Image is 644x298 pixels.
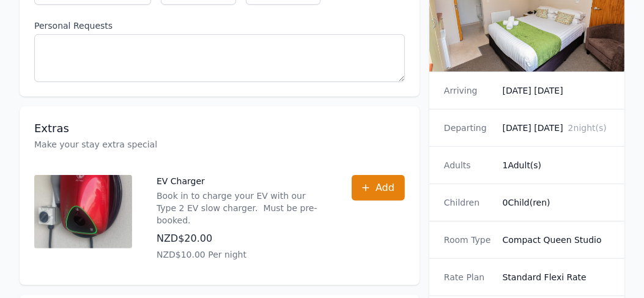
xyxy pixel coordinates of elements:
[503,234,610,246] dd: Compact Queen Studio
[157,248,327,261] p: NZD$10.00 Per night
[352,175,405,201] button: Add
[34,121,405,136] h3: Extras
[376,181,394,195] span: Add
[34,175,132,248] img: EV Charger
[157,175,327,187] p: EV Charger
[444,234,493,246] dt: Room Type
[444,159,493,171] dt: Adults
[444,84,493,97] dt: Arriving
[34,20,405,32] label: Personal Requests
[568,123,607,133] span: 2 night(s)
[34,138,405,151] p: Make your stay extra special
[503,271,610,283] dd: Standard Flexi Rate
[503,122,610,134] dd: [DATE] [DATE]
[157,231,327,246] p: NZD$20.00
[503,159,610,171] dd: 1 Adult(s)
[157,190,327,226] p: Book in to charge your EV with our Type 2 EV slow charger. Must be pre-booked.
[444,196,493,209] dt: Children
[444,122,493,134] dt: Departing
[503,84,610,97] dd: [DATE] [DATE]
[444,271,493,283] dt: Rate Plan
[503,196,610,209] dd: 0 Child(ren)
